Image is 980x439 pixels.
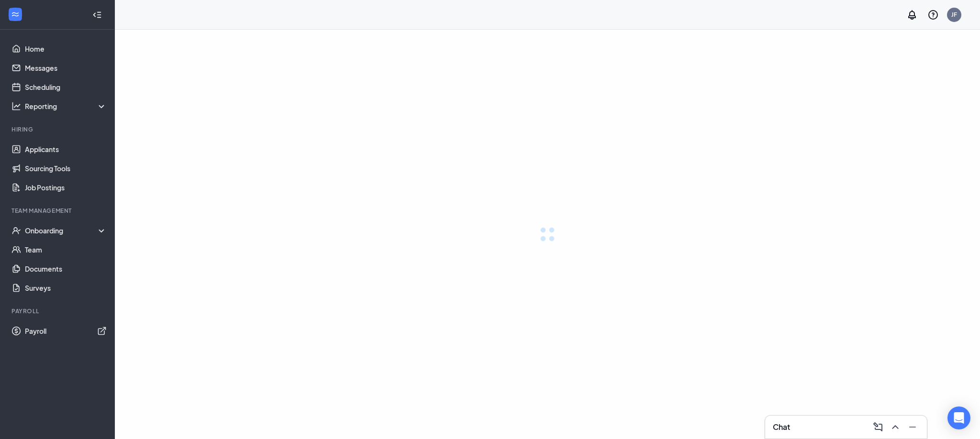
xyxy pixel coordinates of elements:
svg: ComposeMessage [872,421,884,433]
a: Home [25,39,107,58]
button: ComposeMessage [869,419,885,435]
div: Onboarding [25,226,107,235]
a: Sourcing Tools [25,159,107,178]
a: Scheduling [25,77,107,97]
div: Hiring [11,125,105,133]
a: Documents [25,259,107,278]
a: Surveys [25,278,107,297]
button: Minimize [904,419,919,435]
svg: WorkstreamLogo [11,10,20,19]
svg: Minimize [907,421,918,433]
h3: Chat [773,422,790,432]
svg: Notifications [906,9,918,21]
svg: UserCheck [11,226,21,235]
button: ChevronUp [887,419,902,435]
svg: Analysis [11,101,21,111]
div: JF [951,11,957,19]
svg: Collapse [92,10,102,20]
div: Team Management [11,207,105,215]
a: Applicants [25,140,107,159]
a: Job Postings [25,178,107,197]
a: Team [25,240,107,259]
a: PayrollExternalLink [25,321,107,340]
div: Open Intercom Messenger [947,406,970,429]
svg: ChevronUp [890,421,901,433]
svg: QuestionInfo [927,9,939,21]
div: Payroll [11,307,105,315]
a: Messages [25,58,107,77]
div: Reporting [25,101,107,111]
